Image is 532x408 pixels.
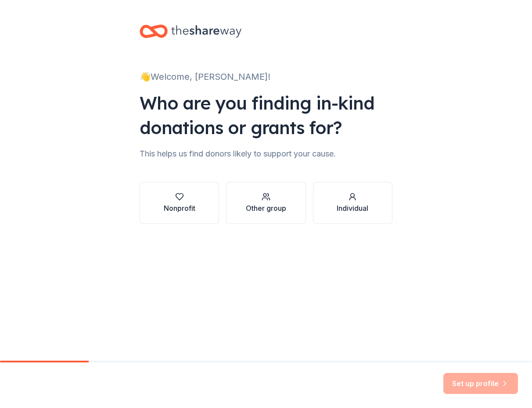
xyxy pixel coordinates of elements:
[313,182,392,224] button: Individual
[140,182,219,224] button: Nonprofit
[337,203,368,213] div: Individual
[140,147,392,161] div: This helps us find donors likely to support your cause.
[140,91,392,140] div: Who are you finding in-kind donations or grants for?
[140,70,392,84] div: 👋 Welcome, [PERSON_NAME]!
[246,203,286,213] div: Other group
[164,203,195,213] div: Nonprofit
[226,182,306,224] button: Other group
